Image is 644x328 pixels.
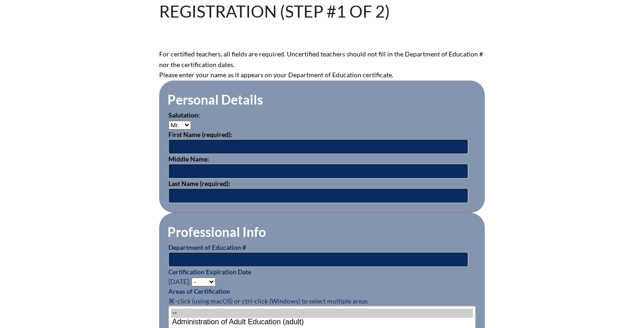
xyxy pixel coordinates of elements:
label: Areas of Certification [168,287,230,295]
legend: Personal Details [167,92,264,107]
select: persons_salutation [168,121,191,130]
label: Last Name (required): [168,179,230,187]
label: Certification Expiration Date [168,268,251,276]
h1: Registration (Step #1 of 2) [159,3,390,19]
span: [DATE], [168,278,190,285]
p: For certified teachers, all fields are required. Uncertified teachers should not fill in the Depa... [159,49,485,70]
p: Please enter your name as it appears on your Department of Education certificate. [159,70,485,80]
option: -- [171,309,473,318]
label: Middle Name: [168,155,209,163]
legend: Professional Info [167,224,267,240]
label: Salutation: [168,111,200,119]
label: Department of Education # [168,243,246,251]
label: First Name (required): [168,130,232,138]
option: Administration of Adult Education (adult) [171,318,473,327]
